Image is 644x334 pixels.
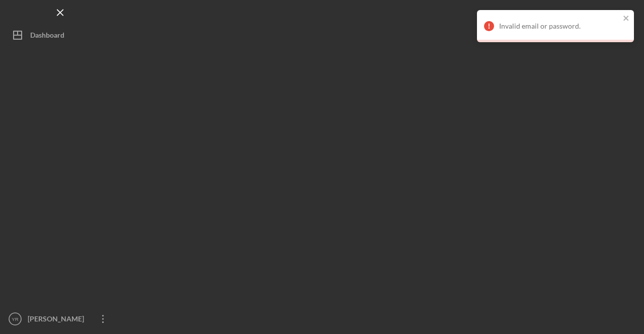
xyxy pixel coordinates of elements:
[12,316,18,322] text: YR
[499,22,620,30] div: Invalid email or password.
[30,25,64,48] div: Dashboard
[623,14,630,24] button: close
[25,309,91,331] div: [PERSON_NAME]
[5,309,116,329] button: YR[PERSON_NAME]
[5,25,116,45] button: Dashboard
